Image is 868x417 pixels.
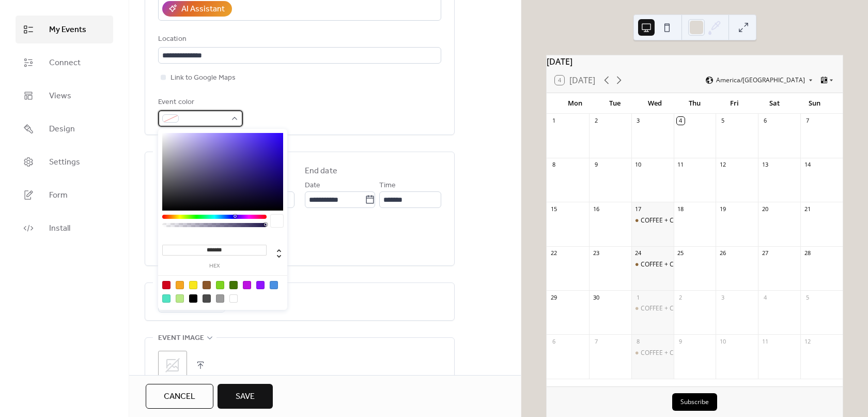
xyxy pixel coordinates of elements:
div: 12 [803,337,811,345]
div: 21 [803,205,811,213]
div: #417505 [229,281,238,289]
div: 3 [719,293,726,301]
div: 18 [677,205,685,213]
div: Wed [635,93,675,114]
div: Fri [715,93,754,114]
div: 9 [592,161,600,169]
div: COFFEE + CRAWLERS: Fall Edition [631,216,674,225]
a: Connect [16,49,113,77]
div: End date [305,165,337,177]
button: AI Assistant [162,1,232,17]
div: AI Assistant [181,3,225,16]
div: 10 [634,161,642,169]
div: #000000 [189,294,197,303]
div: 8 [634,337,642,345]
div: COFFEE + CRAWLERS: Fall Edition [641,260,735,269]
span: Date [305,180,320,192]
div: 25 [677,249,685,257]
div: 26 [719,249,726,257]
div: 11 [761,337,769,345]
div: 1 [550,117,557,125]
div: 22 [550,249,557,257]
div: Mon [555,93,595,114]
div: [DATE] [547,55,843,68]
div: 29 [550,293,557,301]
button: Save [218,384,273,409]
div: #F8E71C [189,281,197,289]
div: 1 [634,293,642,301]
div: 3 [634,117,642,125]
div: 12 [719,161,726,169]
a: Views [16,82,113,110]
div: #9013FE [256,281,265,289]
div: COFFEE + CRAWLERS: Fall Edition [631,260,674,269]
div: 7 [592,337,600,345]
div: Event color [158,96,241,109]
button: Cancel [146,384,213,409]
div: 27 [761,249,769,257]
button: Subscribe [672,393,717,411]
div: #B8E986 [176,294,184,303]
span: Cancel [164,391,195,403]
div: Sun [795,93,834,114]
div: 11 [677,161,685,169]
div: #50E3C2 [162,294,171,303]
span: Views [49,90,71,102]
span: America/[GEOGRAPHIC_DATA] [716,77,805,83]
div: 2 [677,293,685,301]
div: 20 [761,205,769,213]
div: #D0021B [162,281,171,289]
div: 7 [803,117,811,125]
div: 13 [761,161,769,169]
label: hex [162,263,267,269]
span: Settings [49,156,80,169]
div: #BD10E0 [243,281,251,289]
span: Design [49,123,75,136]
div: #7ED321 [216,281,224,289]
div: 30 [592,293,600,301]
span: Link to Google Maps [171,72,236,84]
span: My Events [49,24,86,36]
div: COFFEE + CRAWLERS: Fall Edition [631,349,674,358]
div: COFFEE + CRAWLERS: Fall Edition [641,216,735,225]
span: Event image [158,332,204,345]
div: 19 [719,205,726,213]
div: 14 [803,161,811,169]
div: 2 [592,117,600,125]
div: COFFEE + CRAWLERS: Fall Edition [641,304,735,313]
div: 8 [550,161,557,169]
div: 28 [803,249,811,257]
div: ; [158,351,187,380]
div: 9 [677,337,685,345]
div: #F5A623 [176,281,184,289]
div: Tue [595,93,634,114]
a: My Events [16,16,113,43]
div: 15 [550,205,557,213]
span: Time [379,180,396,192]
div: 5 [719,117,726,125]
div: 16 [592,205,600,213]
div: #4A90E2 [270,281,278,289]
div: 5 [803,293,811,301]
div: Location [158,33,439,46]
div: 23 [592,249,600,257]
div: COFFEE + CRAWLERS: Fall Edition [641,349,735,358]
div: Thu [675,93,715,114]
div: Sat [754,93,794,114]
a: Form [16,181,113,209]
span: Connect [49,57,81,69]
a: Design [16,115,113,143]
a: Settings [16,148,113,176]
div: 10 [719,337,726,345]
div: #8B572A [203,281,211,289]
div: 4 [761,293,769,301]
div: 4 [677,117,685,125]
span: Install [49,222,70,235]
span: Form [49,189,68,202]
span: Save [236,391,255,403]
a: Install [16,214,113,242]
div: COFFEE + CRAWLERS: Fall Edition [631,304,674,313]
div: 6 [550,337,557,345]
div: 24 [634,249,642,257]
